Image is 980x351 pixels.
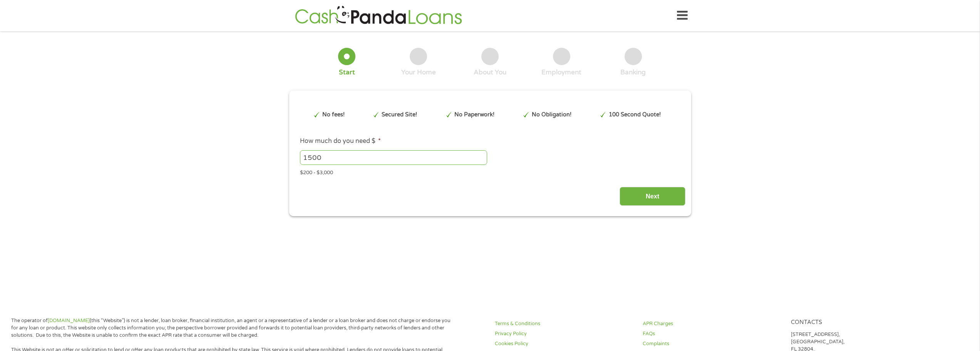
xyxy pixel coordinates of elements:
a: Cookies Policy [495,340,633,348]
p: No Paperwork! [454,111,494,119]
a: FAQs [643,330,781,338]
p: No fees! [322,111,345,119]
a: Terms & Conditions [495,320,633,327]
h4: Contacts [791,319,930,326]
p: No Obligation! [532,111,571,119]
p: 100 Second Quote! [609,111,661,119]
input: Next [620,187,685,206]
p: The operator of (this “Website”) is not a lender, loan broker, financial institution, an agent or... [11,317,456,339]
a: Complaints [643,340,781,348]
div: About You [474,68,506,77]
a: Privacy Policy [495,330,633,338]
p: Secured Site! [382,111,417,119]
div: Employment [541,68,581,77]
div: $200 - $3,000 [300,166,680,177]
img: GetLoanNow Logo [293,5,464,27]
div: Start [339,68,355,77]
a: APR Charges [643,320,781,327]
label: How much do you need $ [300,137,381,145]
div: Banking [620,68,646,77]
div: Your Home [401,68,436,77]
a: [DOMAIN_NAME] [48,317,90,324]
